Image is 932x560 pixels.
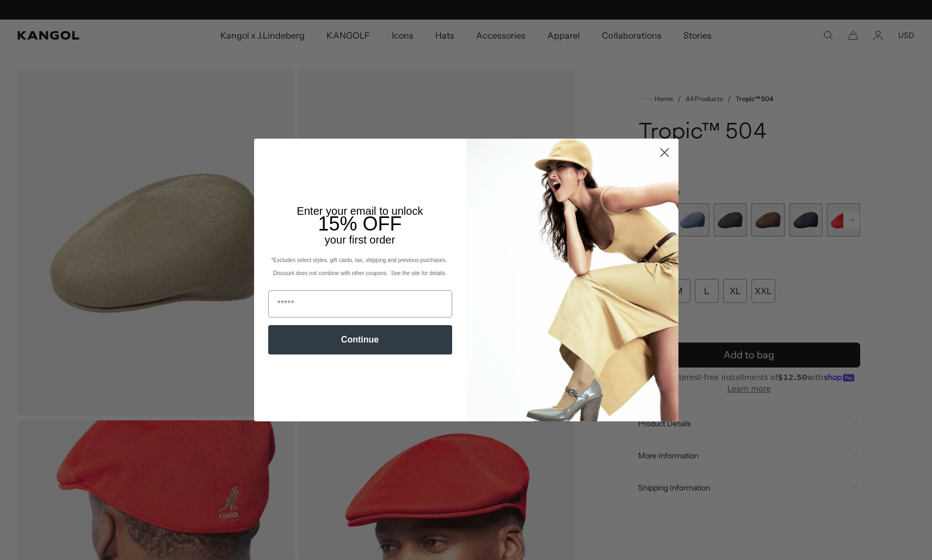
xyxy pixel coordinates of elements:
[297,205,423,217] span: Enter your email to unlock
[268,290,452,318] input: Email
[325,234,395,246] span: your first order
[466,139,678,421] img: 93be19ad-e773-4382-80b9-c9d740c9197f.jpeg
[318,213,402,235] span: 15% OFF
[655,143,674,162] button: Close dialog
[271,257,448,276] span: *Excludes select styles, gift cards, tax, shipping and previous purchases. Discount does not comb...
[268,325,452,354] button: Continue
